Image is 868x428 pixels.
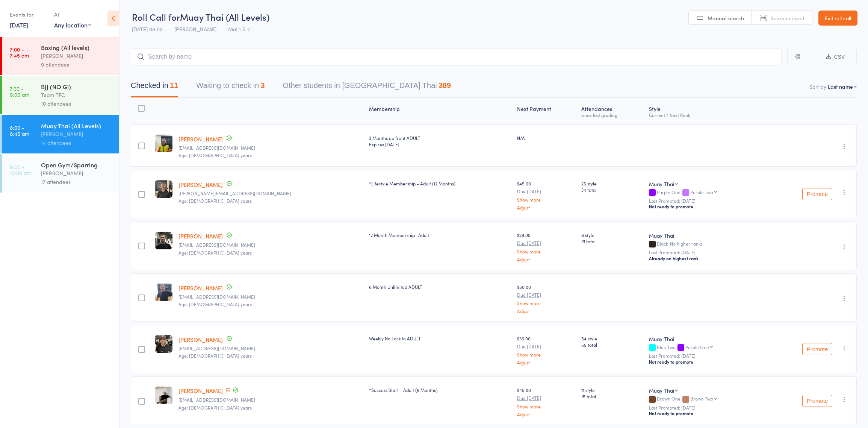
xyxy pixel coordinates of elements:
[828,83,853,90] div: Last name
[581,180,643,187] span: 25 style
[196,77,265,97] button: Waiting to check in3
[517,135,576,141] div: N/A
[155,135,172,152] img: image1754337479.png
[132,11,180,23] span: Roll Call for
[178,249,252,256] span: Age: [DEMOGRAPHIC_DATA] years
[581,341,643,348] span: 55 total
[517,301,576,305] a: Show more
[2,115,119,153] a: 8:00 -8:45 amMuay Thai (All Levels)[PERSON_NAME]14 attendees
[649,405,762,410] small: Last Promoted: [DATE]
[283,77,451,97] button: Other students in [GEOGRAPHIC_DATA] Thai389
[180,11,269,23] span: Muay Thai (All Levels)
[818,11,857,26] a: Exit roll call
[178,352,252,359] span: Age: [DEMOGRAPHIC_DATA] years
[178,242,363,247] small: samdaley2011@hotmail.com
[578,101,646,121] div: Atten­dances
[41,52,113,60] div: [PERSON_NAME]
[649,198,762,203] small: Last Promoted: [DATE]
[517,180,576,210] div: $45.00
[517,205,576,210] a: Adjust
[41,60,113,69] div: 9 attendees
[369,387,511,393] div: *Success Start - Adult (6 Months)
[581,238,643,244] span: 13 total
[41,121,113,130] div: Muay Thai (All Levels)
[10,8,47,21] div: Events for
[514,101,579,121] div: Next Payment
[649,112,762,117] div: Current / Next Rank
[708,14,744,22] span: Manual search
[649,359,762,365] div: Not ready to promote
[10,46,29,58] time: 7:00 - 7:45 am
[178,301,252,307] span: Age: [DEMOGRAPHIC_DATA] years
[649,232,762,239] div: Muay Thai
[260,81,265,90] div: 3
[517,412,576,417] a: Adjust
[131,77,178,97] button: Checked in11
[649,250,762,255] small: Last Promoted: [DATE]
[649,190,762,196] div: Purple One
[178,404,252,411] span: Age: [DEMOGRAPHIC_DATA] years
[581,232,643,238] span: 8 style
[369,284,511,290] div: 6 Month Unlimited ADULT
[155,284,172,301] img: image1747639008.png
[178,152,252,158] span: Age: [DEMOGRAPHIC_DATA] years
[649,180,674,188] div: Muay Thai
[369,135,511,147] div: 3 Months up front ADULT
[649,284,762,290] div: -
[690,396,713,401] div: Brown Two
[517,284,576,313] div: $50.00
[517,335,576,365] div: $36.00
[369,180,511,187] div: *Lifestyle Membership - Adult (12 Months)
[41,82,113,91] div: BJJ (NO Gi)
[178,232,223,240] a: [PERSON_NAME]
[517,360,576,365] a: Adjust
[2,37,119,75] a: 7:00 -7:45 amBoxing (All levels)[PERSON_NAME]9 attendees
[517,395,576,401] small: Due [DATE]
[581,112,643,117] div: since last grading
[369,335,511,341] div: Weekly No Lock In ADULT
[517,232,576,261] div: $29.00
[517,308,576,313] a: Adjust
[649,335,762,343] div: Muay Thai
[174,25,216,33] span: [PERSON_NAME]
[581,387,643,393] span: 11 style
[581,187,643,193] span: 34 total
[814,49,857,65] button: CSV
[10,124,29,137] time: 8:00 - 8:45 am
[178,284,223,292] a: [PERSON_NAME]
[10,85,29,97] time: 7:30 - 9:00 am
[771,14,804,22] span: Scanner input
[649,353,762,358] small: Last Promoted: [DATE]
[178,181,223,188] a: [PERSON_NAME]
[649,135,762,141] div: -
[41,99,113,108] div: 10 attendees
[41,130,113,138] div: [PERSON_NAME]
[155,232,172,249] img: image1562660918.png
[178,387,223,395] a: [PERSON_NAME]
[54,8,91,21] div: At
[690,190,713,194] div: Purple Two
[649,203,762,209] div: Not ready to promote
[10,21,28,29] a: [DATE]
[649,387,674,394] div: Muay Thai
[228,25,250,33] span: Mat 1 & 2
[41,91,113,99] div: Team TFC
[649,345,762,351] div: Blue Two
[581,393,643,399] span: 15 total
[685,345,709,349] div: Purple One
[155,180,172,198] img: image1688166186.png
[809,83,826,90] label: Sort by
[649,396,762,402] div: Brown One
[178,135,223,143] a: [PERSON_NAME]
[178,191,363,196] small: renee@humanpe.com.au
[178,397,363,402] small: marcusgglover1990@gmail.com
[155,335,172,353] img: image1649668947.png
[10,164,31,176] time: 9:00 - 10:00 am
[2,76,119,114] a: 7:30 -9:00 amBJJ (NO Gi)Team TFC10 attendees
[802,343,832,355] button: Promote
[649,241,762,247] div: Black
[439,81,451,90] div: 389
[649,410,762,416] div: Not ready to promote
[41,169,113,178] div: [PERSON_NAME]
[517,249,576,254] a: Show more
